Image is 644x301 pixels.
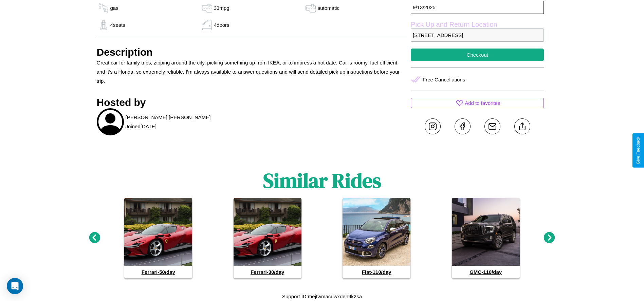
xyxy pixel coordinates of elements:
h4: GMC - 110 /day [452,266,520,278]
a: Ferrari-30/day [234,198,301,278]
label: Pick Up and Return Location [411,21,544,29]
p: gas [110,3,118,13]
h3: Hosted by [97,97,408,108]
img: gas [304,3,317,13]
h1: Similar Rides [263,167,381,194]
p: [PERSON_NAME] [PERSON_NAME] [126,113,211,122]
a: GMC-110/day [452,198,520,278]
button: Checkout [411,49,544,61]
h4: Ferrari - 30 /day [234,266,301,278]
p: 4 doors [214,20,229,30]
p: 9 / 13 / 2025 [411,1,544,14]
a: Ferrari-50/day [124,198,192,278]
img: gas [97,20,110,30]
p: 4 seats [110,20,125,30]
div: Give Feedback [636,137,641,164]
img: gas [200,20,214,30]
button: Add to favorites [411,98,544,108]
p: Great car for family trips, zipping around the city, picking something up from IKEA, or to impres... [97,58,408,86]
p: Joined [DATE] [126,122,157,131]
p: automatic [317,3,339,13]
div: Open Intercom Messenger [7,278,23,294]
a: Fiat-110/day [343,198,410,278]
p: Add to favorites [465,98,500,108]
p: Support ID: mejtwmacuwxdeh9k2sa [282,292,362,301]
img: gas [200,3,214,13]
h4: Ferrari - 50 /day [124,266,192,278]
h3: Description [97,46,408,58]
p: 33 mpg [214,3,229,13]
p: Free Cancellations [423,75,465,84]
img: gas [97,3,110,13]
p: [STREET_ADDRESS] [411,29,544,42]
h4: Fiat - 110 /day [343,266,410,278]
